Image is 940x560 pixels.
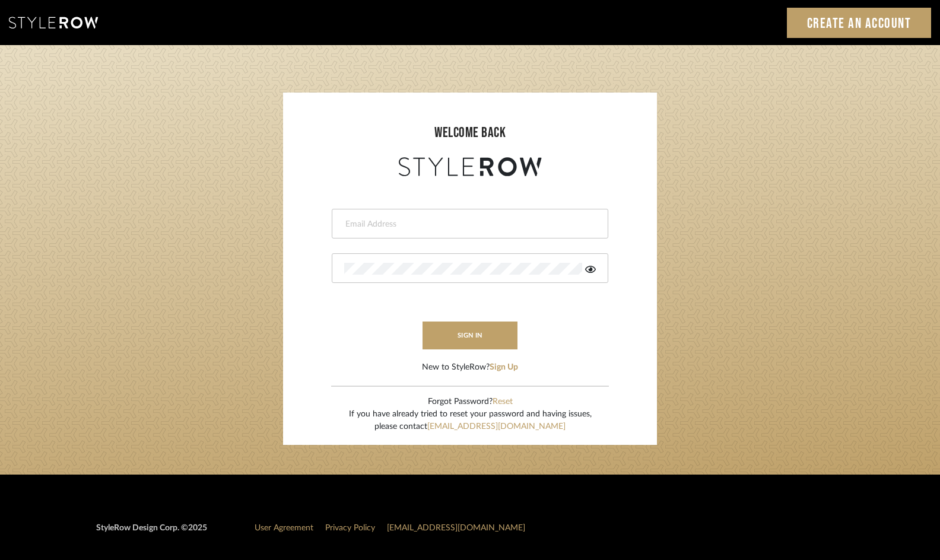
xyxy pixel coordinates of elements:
[255,524,313,532] a: User Agreement
[96,522,207,544] div: StyleRow Design Corp. ©2025
[349,396,592,408] div: Forgot Password?
[787,8,932,38] a: Create an Account
[423,322,517,349] button: sign in
[422,361,518,374] div: New to StyleRow?
[493,396,513,408] button: Reset
[427,422,566,431] a: [EMAIL_ADDRESS][DOMAIN_NAME]
[490,361,518,374] button: Sign Up
[325,524,375,532] a: Privacy Policy
[295,122,645,144] div: welcome back
[349,408,592,433] div: If you have already tried to reset your password and having issues, please contact
[344,218,593,230] input: Email Address
[387,524,525,532] a: [EMAIL_ADDRESS][DOMAIN_NAME]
